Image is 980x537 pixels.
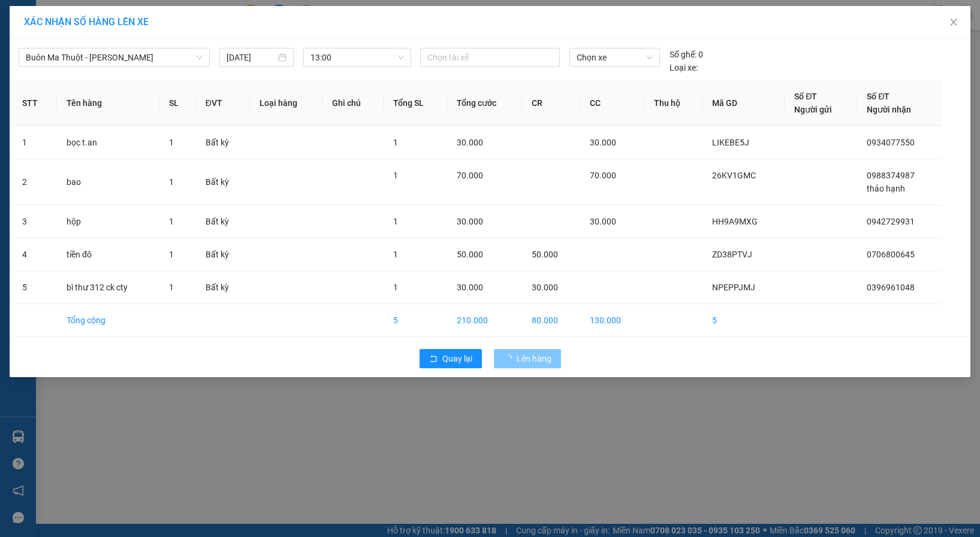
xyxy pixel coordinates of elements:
[250,80,322,126] th: Loại hàng
[169,217,174,226] span: 1
[196,126,250,159] td: Bất kỳ
[532,283,558,292] span: 30.000
[13,271,57,304] td: 5
[196,159,250,205] td: Bất kỳ
[429,354,438,364] span: rollback
[57,126,159,159] td: bọc t.an
[712,283,755,292] span: NPEPPJMJ
[494,349,561,368] button: Lên hàng
[13,80,57,126] th: STT
[57,304,159,337] td: Tổng cộng
[702,304,785,337] td: 5
[517,352,551,365] span: Lên hàng
[447,80,522,126] th: Tổng cước
[13,238,57,271] td: 4
[447,304,522,337] td: 210.000
[420,349,482,368] button: rollbackQuay lại
[670,48,703,61] div: 0
[532,250,558,259] span: 50.000
[57,80,159,126] th: Tên hàng
[794,92,817,101] span: Số ĐT
[867,138,915,147] span: 0934077550
[867,92,889,101] span: Số ĐT
[13,159,57,205] td: 2
[393,138,398,147] span: 1
[670,48,696,61] span: Số ghế:
[322,80,384,126] th: Ghi chú
[196,238,250,271] td: Bất kỳ
[794,105,832,114] span: Người gửi
[26,48,203,66] span: Buôn Ma Thuột - Đak Mil
[393,250,398,259] span: 1
[310,48,404,66] span: 13:00
[227,51,276,64] input: 14/08/2025
[580,80,644,126] th: CC
[196,271,250,304] td: Bất kỳ
[169,177,174,187] span: 1
[867,250,915,259] span: 0706800645
[867,184,905,193] span: thảo hạnh
[57,159,159,205] td: bao
[949,17,958,27] span: close
[384,304,447,337] td: 5
[384,80,447,126] th: Tổng SL
[590,138,616,147] span: 30.000
[712,171,756,180] span: 26KV1GMC
[457,217,483,226] span: 30.000
[13,205,57,238] td: 3
[457,283,483,292] span: 30.000
[577,48,652,66] span: Chọn xe
[937,6,970,40] button: Close
[393,217,398,226] span: 1
[712,217,758,226] span: HH9A9MXG
[393,283,398,292] span: 1
[57,271,159,304] td: bì thư 312 ck cty
[169,138,174,147] span: 1
[712,138,749,147] span: LIKEBE5J
[457,171,483,180] span: 70.000
[393,171,398,180] span: 1
[522,304,580,337] td: 80.000
[457,138,483,147] span: 30.000
[867,217,915,226] span: 0942729931
[590,217,616,226] span: 30.000
[196,80,250,126] th: ĐVT
[159,80,196,126] th: SL
[457,250,483,259] span: 50.000
[644,80,702,126] th: Thu hộ
[702,80,785,126] th: Mã GD
[580,304,644,337] td: 130.000
[169,283,174,292] span: 1
[57,238,159,271] td: tiền đô
[522,80,580,126] th: CR
[867,171,915,180] span: 0988374987
[670,61,698,74] span: Loại xe:
[503,354,517,363] span: loading
[867,283,915,292] span: 0396961048
[57,205,159,238] td: hộp
[169,250,174,259] span: 1
[590,171,616,180] span: 70.000
[442,352,472,365] span: Quay lại
[13,126,57,159] td: 1
[24,16,149,28] span: XÁC NHẬN SỐ HÀNG LÊN XE
[867,105,911,114] span: Người nhận
[196,205,250,238] td: Bất kỳ
[712,250,752,259] span: ZD38PTVJ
